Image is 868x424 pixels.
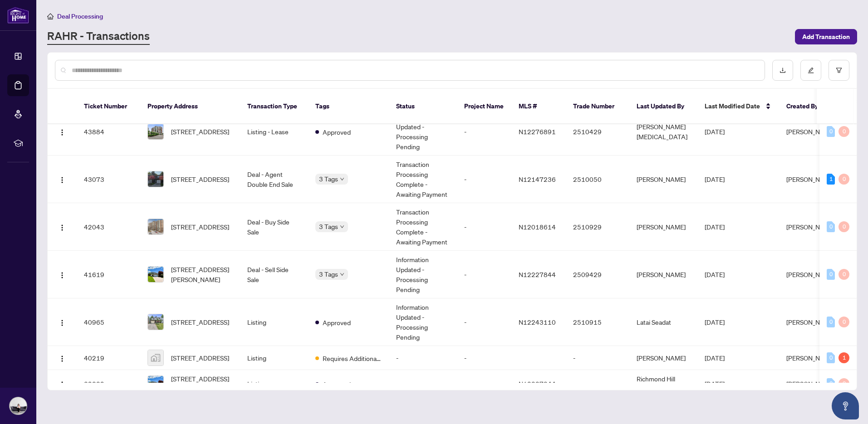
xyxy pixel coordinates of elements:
td: Richmond Hill Administrator [629,370,697,398]
div: 0 [839,174,849,185]
td: [PERSON_NAME] [629,346,697,370]
img: Profile Icon [10,397,27,414]
th: Trade Number [566,89,629,124]
td: Information Updated - Processing Pending [389,251,457,298]
span: [STREET_ADDRESS] [171,317,229,327]
div: 1 [827,174,835,185]
img: Logo [59,224,66,231]
span: N12018614 [519,223,556,231]
th: Project Name [457,89,511,124]
button: Open asap [832,392,859,419]
span: [DATE] [705,127,725,136]
img: thumbnail-img [148,376,163,391]
img: thumbnail-img [148,171,163,187]
td: Deal - Buy Side Sale [240,203,308,251]
button: Logo [55,124,69,139]
span: [PERSON_NAME] [786,318,835,326]
span: N12227844 [519,270,556,278]
div: 0 [839,378,849,389]
button: Logo [55,351,69,365]
button: Logo [55,219,69,234]
div: 0 [827,126,835,137]
span: 3 Tags [319,221,338,232]
button: Logo [55,172,69,186]
img: Logo [59,319,66,327]
td: 41619 [77,251,140,298]
span: [PERSON_NAME] [786,223,835,231]
span: Approved [323,127,351,137]
button: Logo [55,267,69,282]
span: [DATE] [705,223,725,231]
img: thumbnail-img [148,267,163,282]
td: [PERSON_NAME][MEDICAL_DATA] [629,108,697,156]
img: Logo [59,355,66,362]
img: Logo [59,176,66,184]
button: Add Transaction [795,29,857,44]
span: edit [808,67,814,73]
span: filter [836,67,842,73]
img: Logo [59,381,66,388]
span: Add Transaction [802,29,850,44]
img: thumbnail-img [148,350,163,366]
span: download [780,67,786,73]
span: N12227844 [519,380,556,388]
img: Logo [59,129,66,136]
span: 3 Tags [319,269,338,279]
div: 0 [827,221,835,232]
td: 2510050 [566,156,629,203]
td: Information Updated - Processing Pending [389,108,457,156]
span: [PERSON_NAME] [786,270,835,278]
span: down [340,177,344,181]
div: 0 [827,269,835,280]
td: 2510429 [566,108,629,156]
td: Listing [240,298,308,346]
td: Deal - Agent Double End Sale [240,156,308,203]
th: Created By [779,89,834,124]
span: N12276891 [519,127,556,136]
td: 43884 [77,108,140,156]
button: edit [800,60,821,81]
span: [DATE] [705,175,725,183]
span: Approved [323,317,351,327]
span: [DATE] [705,354,725,362]
td: - [457,298,511,346]
td: - [389,346,457,370]
div: 0 [827,352,835,363]
th: Last Modified Date [697,89,779,124]
td: Listing - Lease [240,108,308,156]
td: Listing [240,346,308,370]
td: - [457,346,511,370]
span: [STREET_ADDRESS] [171,353,229,363]
td: - [566,370,629,398]
td: Transaction Processing Complete - Awaiting Payment [389,156,457,203]
div: 0 [839,317,849,327]
span: [STREET_ADDRESS] [171,127,229,136]
td: Information Updated - Processing Pending [389,298,457,346]
td: - [457,203,511,251]
td: - [389,370,457,398]
td: 39889 [77,370,140,398]
a: RAHR - Transactions [47,29,150,45]
button: filter [829,60,849,81]
span: [PERSON_NAME] [786,354,835,362]
div: 0 [827,378,835,389]
td: Deal - Sell Side Sale [240,251,308,298]
span: [STREET_ADDRESS][PERSON_NAME] [171,374,233,394]
td: 40219 [77,346,140,370]
span: [STREET_ADDRESS] [171,174,229,184]
td: - [457,370,511,398]
button: Logo [55,376,69,391]
span: N12243110 [519,318,556,326]
span: Requires Additional Docs [323,353,382,363]
td: [PERSON_NAME] [629,156,697,203]
th: Tags [308,89,389,124]
div: 0 [839,126,849,137]
th: Transaction Type [240,89,308,124]
td: - [457,108,511,156]
td: Latai Seadat [629,298,697,346]
span: home [47,13,54,19]
td: 40965 [77,298,140,346]
th: Ticket Number [77,89,140,124]
td: Transaction Processing Complete - Awaiting Payment [389,203,457,251]
div: 0 [839,269,849,280]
